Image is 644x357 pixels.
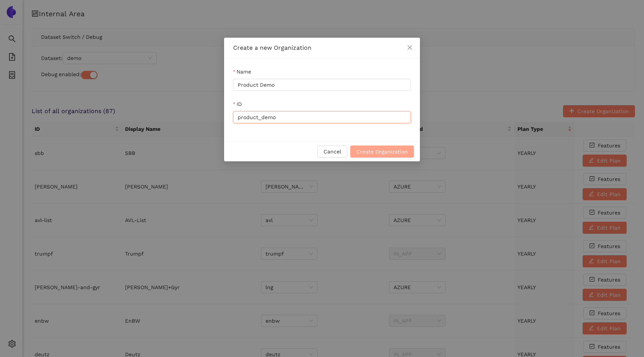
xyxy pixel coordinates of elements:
[233,79,411,91] input: Name
[233,100,242,108] label: ID
[356,147,408,156] span: Create Organization
[324,147,341,156] span: Cancel
[350,146,414,158] button: Create Organization
[233,44,411,52] div: Create a new Organization
[400,38,420,58] button: Close
[407,44,413,51] span: close
[233,111,411,123] input: ID
[233,67,251,76] label: Name
[317,146,347,158] button: Cancel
